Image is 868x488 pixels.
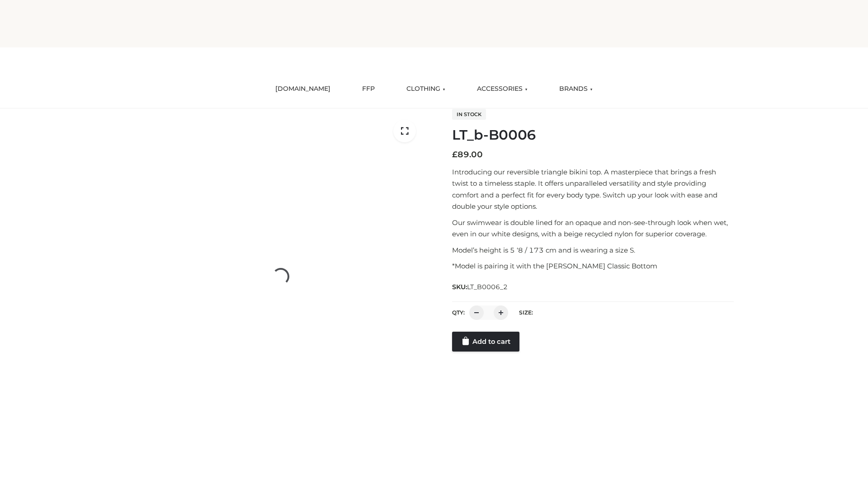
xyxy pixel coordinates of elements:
a: BRANDS [552,79,599,99]
p: Introducing our reversible triangle bikini top. A masterpiece that brings a fresh twist to a time... [452,166,734,212]
a: [DOMAIN_NAME] [269,79,337,99]
span: SKU: [452,282,509,292]
a: CLOTHING [400,79,452,99]
a: Add to cart [452,332,519,352]
span: £ [452,150,458,160]
label: Size: [519,309,533,316]
a: FFP [355,79,382,99]
p: Our swimwear is double lined for an opaque and non-see-through look when wet, even in our white d... [452,217,734,240]
p: *Model is pairing it with the [PERSON_NAME] Classic Bottom [452,260,734,272]
bdi: 89.00 [452,150,483,160]
h1: LT_b-B0006 [452,127,734,143]
span: LT_B0006_2 [467,283,508,291]
a: ACCESSORIES [470,79,534,99]
p: Model’s height is 5 ‘8 / 173 cm and is wearing a size S. [452,244,734,256]
span: In stock [452,109,486,120]
label: QTY: [452,309,465,316]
